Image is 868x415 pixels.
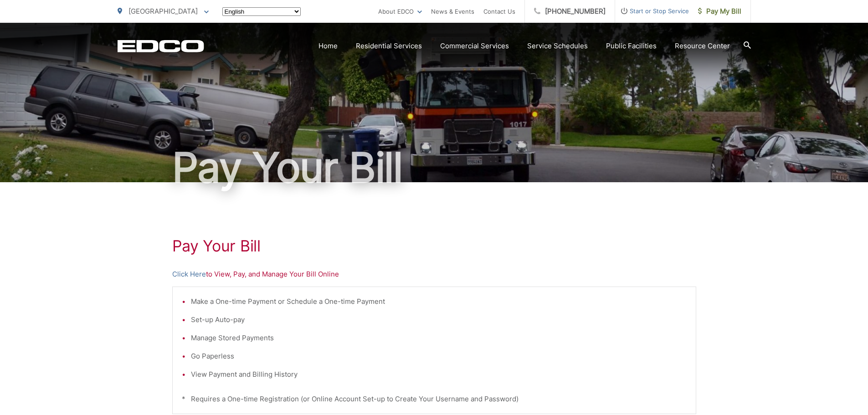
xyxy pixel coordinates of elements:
[675,41,730,51] a: Resource Center
[222,7,301,16] select: Select a language
[118,40,204,52] a: EDCD logo. Return to the homepage.
[128,7,198,15] span: [GEOGRAPHIC_DATA]
[172,269,696,280] p: to View, Pay, and Manage Your Bill Online
[483,6,515,17] a: Contact Us
[118,145,751,190] h1: Pay Your Bill
[191,351,687,362] li: Go Paperless
[191,296,687,307] li: Make a One-time Payment or Schedule a One-time Payment
[356,41,422,51] a: Residential Services
[378,6,422,17] a: About EDCO
[318,41,338,51] a: Home
[527,41,588,51] a: Service Schedules
[606,41,657,51] a: Public Facilities
[172,269,206,280] a: Click Here
[698,6,741,17] span: Pay My Bill
[191,369,687,380] li: View Payment and Billing History
[191,333,687,343] li: Manage Stored Payments
[440,41,509,51] a: Commercial Services
[182,394,687,405] p: * Requires a One-time Registration (or Online Account Set-up to Create Your Username and Password)
[431,6,474,17] a: News & Events
[172,237,696,255] h1: Pay Your Bill
[191,314,687,325] li: Set-up Auto-pay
